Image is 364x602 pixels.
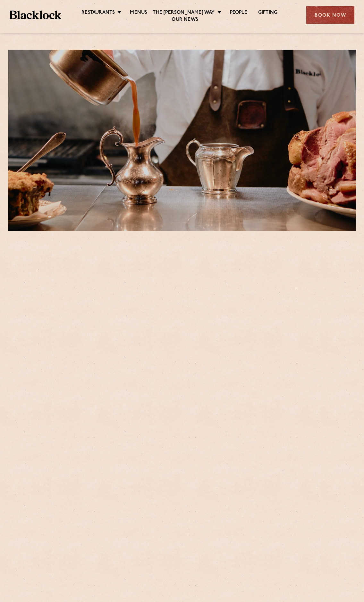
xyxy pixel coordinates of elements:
a: Gifting [258,10,277,17]
img: BL_Textured_Logo-footer-cropped.svg [10,11,61,19]
a: Our News [172,17,198,24]
a: People [230,10,247,17]
a: Restaurants [81,10,115,17]
a: Menus [130,10,147,17]
a: The [PERSON_NAME] Way [153,10,215,17]
div: Book Now [306,6,354,24]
